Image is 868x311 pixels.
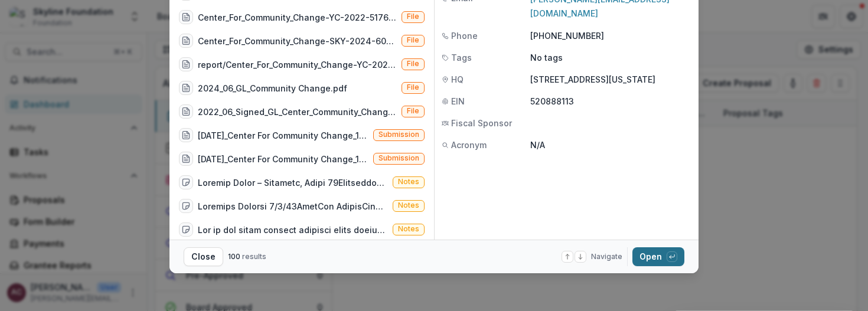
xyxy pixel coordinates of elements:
[198,200,388,212] div: Loremips Dolorsi 7/3/43AmetCon AdipisCingelit sedd eiu tempOrin ut laboreet do magna ali enima mi...
[451,73,464,86] span: HQ
[242,252,266,261] span: results
[451,51,472,64] span: Tags
[198,11,397,24] div: Center_For_Community_Change-YC-2022-51763.pdf
[530,51,563,64] p: No tags
[530,73,691,86] p: [STREET_ADDRESS][US_STATE]
[198,224,388,236] div: Lor ip dol sitam consect adipisci elits doeiusmo tem inci utla etdoloremAgna aliquaenimad min ven...
[407,36,419,44] span: File
[591,251,622,262] span: Navigate
[632,247,684,266] button: Open
[198,176,388,189] div: Loremip Dolor – Sitametc, Adipi 79Elitseddoeiu: Tempor inc Utlaboree DoloreMag Aliqu: Enimad Min ...
[198,153,368,165] div: [DATE]_Center For Community Change_1500000
[378,154,419,162] span: Submission
[398,201,419,209] span: Notes
[378,130,419,139] span: Submission
[451,30,478,42] span: Phone
[530,95,691,107] p: 520888113
[398,178,419,186] span: Notes
[530,30,691,42] p: [PHONE_NUMBER]
[530,139,691,151] p: N/A
[228,252,240,261] span: 100
[451,117,512,129] span: Fiscal Sponsor
[198,129,368,142] div: [DATE]_Center For Community Change_1000000
[198,58,397,71] div: report/Center_For_Community_Change-YC-2022-51763-Grant_Report.pdf
[407,83,419,91] span: File
[198,82,347,94] div: 2024_06_GL_Community Change.pdf
[407,12,419,21] span: File
[398,225,419,233] span: Notes
[198,35,397,47] div: Center_For_Community_Change-SKY-2024-60225.pdf
[451,139,487,151] span: Acronym
[407,107,419,115] span: File
[184,247,223,266] button: Close
[198,106,397,118] div: 2022_06_Signed_GL_Center_Community_Change_YCF.pdf
[451,95,465,107] span: EIN
[407,60,419,68] span: File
